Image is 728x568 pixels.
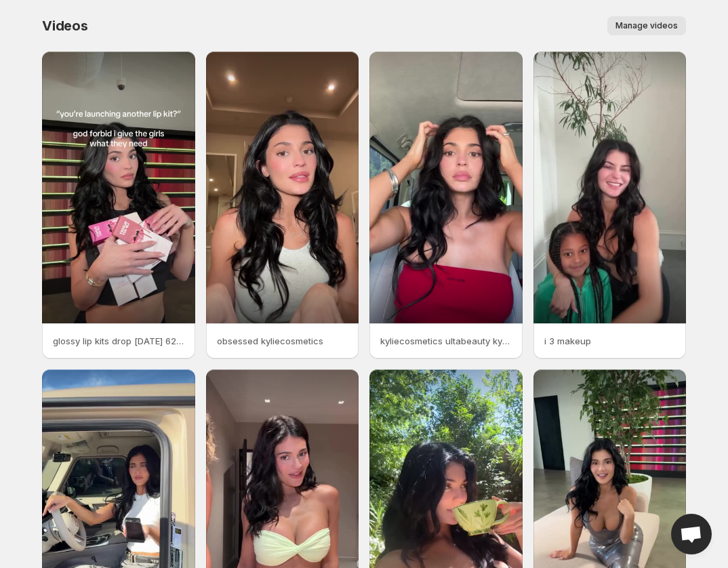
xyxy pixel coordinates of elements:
[217,334,348,348] p: obsessed kyliecosmetics
[53,334,184,348] p: glossy lip kits drop [DATE] 624 9AM PT kyliecosmetics
[607,16,686,35] button: Manage videos
[544,334,676,348] p: i 3 makeup
[380,334,512,348] p: kyliecosmetics ultabeauty kylie plumping lip liner special energy plumping powder matte lip summe...
[671,514,712,554] a: Open chat
[42,18,88,34] span: Videos
[615,20,678,31] span: Manage videos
